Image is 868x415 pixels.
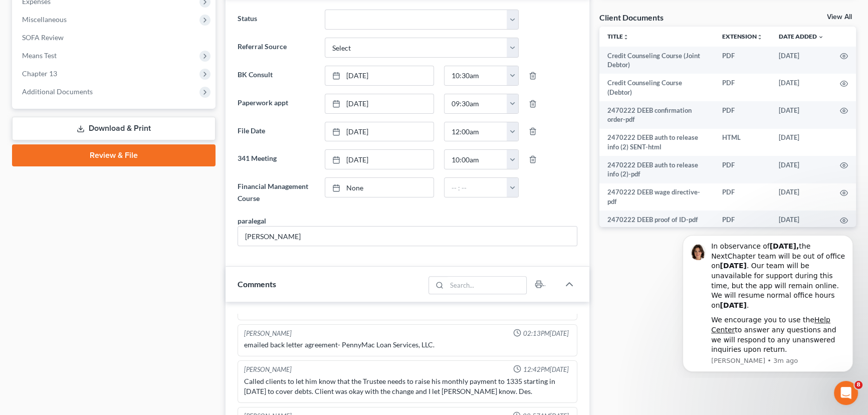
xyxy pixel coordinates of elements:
[447,277,526,294] input: Search...
[599,211,715,229] td: 2470222 DEEB proof of ID-pdf
[779,33,824,40] a: Date Added expand_more
[771,211,832,229] td: [DATE]
[599,183,715,211] td: 2470222 DEEB wage directive-pdf
[771,183,832,211] td: [DATE]
[22,15,67,24] span: Miscellaneous
[714,47,771,74] td: PDF
[22,87,93,96] span: Additional Documents
[834,381,858,405] iframe: Intercom live chat
[827,14,852,21] a: View All
[325,178,433,197] a: None
[244,365,292,374] div: [PERSON_NAME]
[14,29,215,47] a: SOFA Review
[22,33,64,42] span: SOFA Review
[233,10,320,30] label: Status
[771,101,832,129] td: [DATE]
[244,340,571,350] div: emailed back letter agreement- PennyMac Loan Services, LLC.
[771,156,832,183] td: [DATE]
[714,129,771,156] td: HTML
[599,74,715,101] td: Credit Counseling Course (Debtor)
[714,156,771,183] td: PDF
[244,376,571,396] div: Called clients to let him know that the Trustee needs to raise his monthly payment to 1335 starti...
[445,122,508,141] input: -- : --
[818,34,824,40] i: expand_more
[12,117,215,140] a: Download & Print
[771,74,832,101] td: [DATE]
[714,211,771,229] td: PDF
[233,149,320,169] label: 341 Meeting
[722,33,763,40] a: Extensionunfold_more
[233,94,320,114] label: Paperwork appt
[325,66,433,85] a: [DATE]
[325,150,433,169] a: [DATE]
[771,129,832,156] td: [DATE]
[445,150,508,169] input: -- : --
[599,156,715,183] td: 2470222 DEEB auth to release info (2)-pdf
[668,226,868,378] iframe: Intercom notifications message
[325,122,433,141] a: [DATE]
[445,94,508,113] input: -- : --
[445,178,508,197] input: -- : --
[607,33,629,40] a: Titleunfold_more
[238,216,266,226] div: paralegal
[445,66,508,85] input: -- : --
[599,12,664,23] div: Client Documents
[233,66,320,86] label: BK Consult
[233,122,320,142] label: File Date
[22,69,57,78] span: Chapter 13
[599,101,715,129] td: 2470222 DEEB confirmation order-pdf
[599,129,715,156] td: 2470222 DEEB auth to release info (2) SENT-html
[233,38,320,58] label: Referral Source
[238,279,276,289] span: Comments
[244,329,292,338] div: [PERSON_NAME]
[523,365,569,374] span: 12:42PM[DATE]
[325,94,433,113] a: [DATE]
[623,34,629,40] i: unfold_more
[714,74,771,101] td: PDF
[757,34,763,40] i: unfold_more
[714,101,771,129] td: PDF
[599,47,715,74] td: Credit Counseling Course (Joint Debtor)
[238,227,577,246] input: --
[854,381,862,389] span: 8
[233,177,320,207] label: Financial Management Course
[523,329,569,338] span: 02:13PM[DATE]
[12,144,215,166] a: Review & File
[714,183,771,211] td: PDF
[22,51,57,60] span: Means Test
[771,47,832,74] td: [DATE]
